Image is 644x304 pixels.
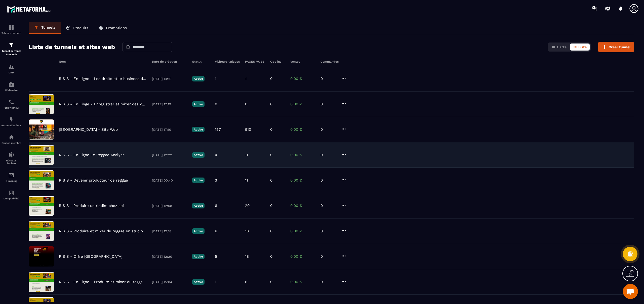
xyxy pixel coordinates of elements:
[570,44,590,51] button: Liste
[1,95,21,113] a: schedulerschedulerPlanificateur
[270,127,272,132] p: 0
[270,76,272,81] p: 0
[1,32,21,34] p: Tableau de bord
[623,284,638,299] div: Ouvrir le chat
[290,127,315,132] p: 0,00 €
[29,42,115,52] h2: Liste de tunnels et sites web
[59,178,128,183] p: R S S - Devenir producteur de reggae
[215,203,217,208] p: 6
[8,117,14,123] img: automations
[192,127,205,132] p: Active
[270,254,272,259] p: 0
[549,44,570,51] button: Carte
[152,280,187,284] p: [DATE] 15:04
[1,159,21,165] p: Réseaux Sociaux
[192,60,210,63] h6: Statut
[320,203,336,208] p: 0
[320,229,336,233] p: 0
[215,229,217,233] p: 6
[245,153,248,157] p: 11
[290,178,315,183] p: 0,00 €
[320,178,336,183] p: 0
[192,178,205,183] p: Active
[215,60,240,63] h6: Visiteurs uniques
[29,221,54,241] img: image
[270,102,272,106] p: 0
[1,148,21,168] a: social-networksocial-networkRéseaux Sociaux
[1,106,21,109] p: Planificateur
[215,76,216,81] p: 1
[1,180,21,182] p: E-mailing
[152,153,187,157] p: [DATE] 12:22
[192,152,205,158] p: Active
[1,38,21,60] a: formationformationTunnel de vente Site web
[270,60,285,63] h6: Opt-ins
[29,145,54,165] img: image
[290,102,315,106] p: 0,00 €
[270,178,272,183] p: 0
[1,197,21,200] p: Comptabilité
[1,131,21,148] a: automationsautomationsEspace membre
[1,78,21,95] a: automationsautomationsWebinaire
[59,60,147,63] h6: Nom
[152,179,187,182] p: [DATE] 00:40
[106,26,127,30] p: Promotions
[192,228,205,234] p: Active
[29,69,54,89] img: image
[59,102,147,106] p: R S S - En Linge - Enregistrer et mixer des voix
[8,64,14,70] img: formation
[61,22,93,34] a: Produits
[609,45,631,50] span: Créer tunnel
[1,21,21,38] a: formationformationTableau de bord
[8,42,14,48] img: formation
[270,280,272,284] p: 0
[152,77,187,81] p: [DATE] 14:10
[59,203,124,208] p: R S S - Produire un riddim chez soi
[245,76,247,81] p: 1
[290,229,315,233] p: 0,00 €
[29,119,54,140] img: image
[290,76,315,81] p: 0,00 €
[192,76,205,81] p: Active
[8,99,14,105] img: scheduler
[152,229,187,233] p: [DATE] 12:18
[245,203,250,208] p: 20
[290,203,315,208] p: 0,00 €
[1,49,21,56] p: Tunnel de vente Site web
[215,127,221,132] p: 157
[245,254,249,259] p: 18
[320,280,336,284] p: 0
[29,94,54,114] img: image
[270,203,272,208] p: 0
[29,246,54,267] img: image
[8,152,14,158] img: social-network
[1,186,21,204] a: accountantaccountantComptabilité
[192,101,205,107] p: Active
[59,254,122,259] p: R S S - Offre [GEOGRAPHIC_DATA]
[152,60,187,63] h6: Date de création
[290,280,315,284] p: 0,00 €
[245,127,251,132] p: 910
[320,102,336,106] p: 0
[245,178,248,183] p: 11
[8,81,14,88] img: automations
[1,71,21,74] p: CRM
[1,89,21,92] p: Webinaire
[245,280,247,284] p: 6
[29,272,54,292] img: image
[1,124,21,127] p: Automatisations
[41,25,56,30] p: Tunnels
[578,45,587,49] span: Liste
[59,280,147,284] p: R S S - En Ligne - Produire et mixer du reggae en studio
[73,26,88,30] p: Produits
[59,153,125,157] p: R S S - En Ligne Le Reggae Analyse
[8,24,14,30] img: formation
[215,178,217,183] p: 3
[152,255,187,258] p: [DATE] 12:20
[8,134,14,140] img: automations
[1,60,21,78] a: formationformationCRM
[8,172,14,178] img: email
[320,60,339,63] h6: Commandes
[320,76,336,81] p: 0
[29,22,61,34] a: Tunnels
